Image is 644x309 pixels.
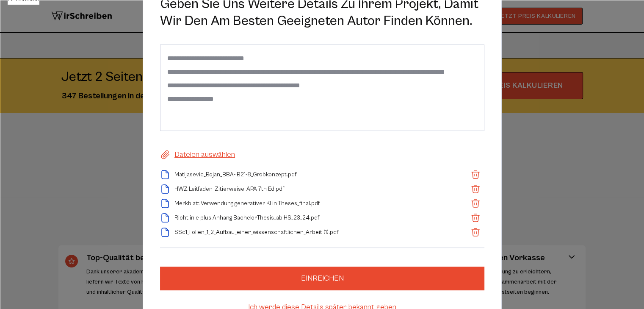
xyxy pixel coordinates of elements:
li: Richtlinie plus Anhang BachelorThesis_ab HS_23_24.pdf [160,212,452,223]
li: SSc1_Folien_1_2_Aufbau_einer_wissenschaftlichen_Arbeit (1).pdf [160,227,452,237]
button: einreichen [160,266,484,290]
li: HWZ Leitfaden_Zitierweise_APA 7th Ed.pdf [160,184,452,194]
li: Matijasevic_Bojan_BBA-IB21-8_Grobkonzept.pdf [160,169,452,179]
label: Dateien auswählen [160,148,484,161]
li: Merkblatt Verwendung generativer KI in Theses_final.pdf [160,198,452,208]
